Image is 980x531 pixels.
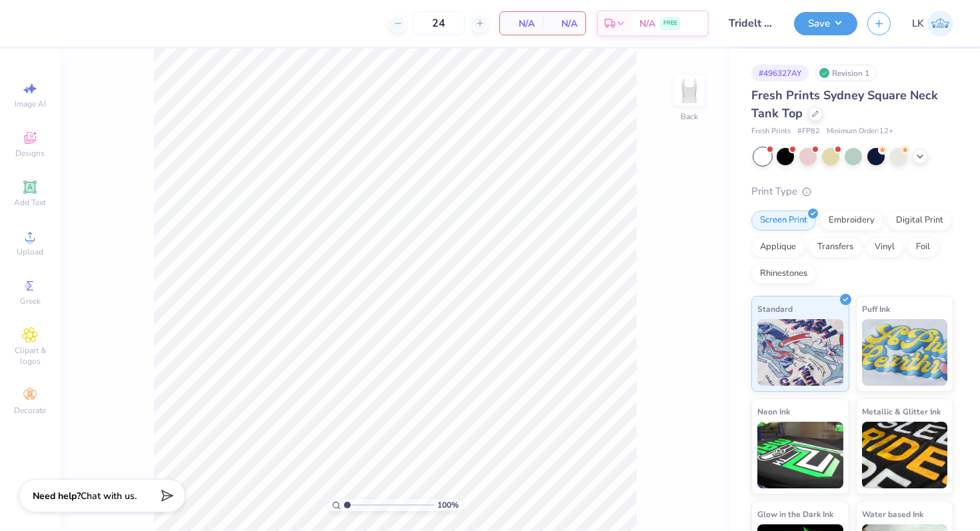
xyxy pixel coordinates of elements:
[751,264,816,284] div: Rhinestones
[866,237,903,257] div: Vinyl
[33,490,81,502] strong: Need help?
[751,87,938,121] span: Fresh Prints Sydney Square Neck Tank Top
[751,65,809,81] div: # 496327AY
[794,12,857,35] button: Save
[862,302,890,316] span: Puff Ink
[81,490,137,502] span: Chat with us.
[681,111,698,123] div: Back
[413,11,465,35] input: – –
[639,17,655,31] span: N/A
[912,11,953,37] a: LK
[751,211,816,231] div: Screen Print
[508,17,535,31] span: N/A
[912,16,924,31] span: LK
[20,296,41,306] span: Greek
[862,507,923,521] span: Water based Ink
[820,211,883,231] div: Embroidery
[809,237,862,257] div: Transfers
[927,11,953,37] img: Lauren Khine
[663,19,677,28] span: FREE
[551,17,577,31] span: N/A
[797,126,820,137] span: # FP82
[14,197,46,208] span: Add Text
[15,99,46,109] span: Image AI
[14,405,46,416] span: Decorate
[751,237,805,257] div: Applique
[827,126,893,137] span: Minimum Order: 12 +
[676,77,703,104] img: Back
[862,404,941,418] span: Metallic & Glitter Ink
[719,10,784,37] input: Untitled Design
[751,126,791,137] span: Fresh Prints
[751,184,953,199] div: Print Type
[907,237,939,257] div: Foil
[437,499,459,511] span: 100 %
[15,148,45,159] span: Designs
[757,404,790,418] span: Neon Ink
[17,247,43,257] span: Upload
[862,422,948,488] img: Metallic & Glitter Ink
[815,65,877,81] div: Revision 1
[757,319,843,386] img: Standard
[757,302,793,316] span: Standard
[887,211,952,231] div: Digital Print
[757,422,843,488] img: Neon Ink
[862,319,948,386] img: Puff Ink
[7,345,53,366] span: Clipart & logos
[757,507,833,521] span: Glow in the Dark Ink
